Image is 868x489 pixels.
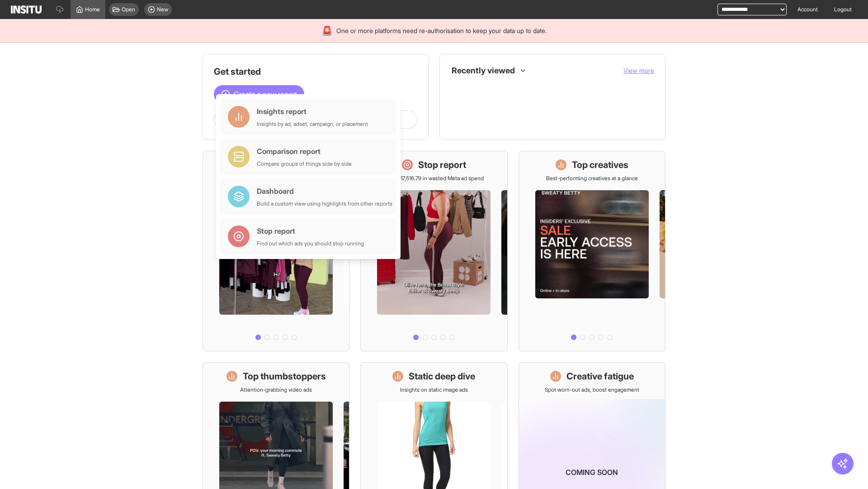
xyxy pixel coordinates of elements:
span: View more [623,67,654,74]
a: Top creativesBest-performing creatives at a glance [519,151,665,351]
button: Create a new report [214,85,304,103]
div: Build a custom view using highlights from other reports [257,200,392,207]
div: Insights report [257,106,368,117]
span: Create a new report [234,89,297,100]
div: Find out which ads you should stop running [257,240,364,247]
a: What's live nowSee all active ads instantly [203,151,349,351]
h1: Static deep dive [409,370,475,383]
span: Open [122,6,135,13]
span: One or more platforms need re-authorisation to keep your data up to date. [336,26,547,35]
span: New [157,6,168,13]
div: 🚨 [321,24,333,37]
div: Compare groups of things side by side [257,160,352,168]
h1: Stop report [418,158,466,171]
span: Home [85,6,100,13]
a: Stop reportSave £17,516.79 in wasted Meta ad spend [360,151,507,351]
p: Attention-grabbing video ads [240,386,312,393]
h1: Top creatives [572,158,628,171]
p: Insights on static image ads [400,386,468,393]
h1: Get started [214,65,417,78]
img: Logo [11,5,42,14]
p: Best-performing creatives at a glance [546,175,638,182]
div: Comparison report [257,146,352,157]
h1: Top thumbstoppers [243,370,326,383]
div: Dashboard [257,186,392,197]
div: Insights by ad, adset, campaign, or placement [257,120,368,128]
p: Save £17,516.79 in wasted Meta ad spend [384,175,484,182]
div: Stop report [257,225,364,236]
button: View more [623,66,654,75]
